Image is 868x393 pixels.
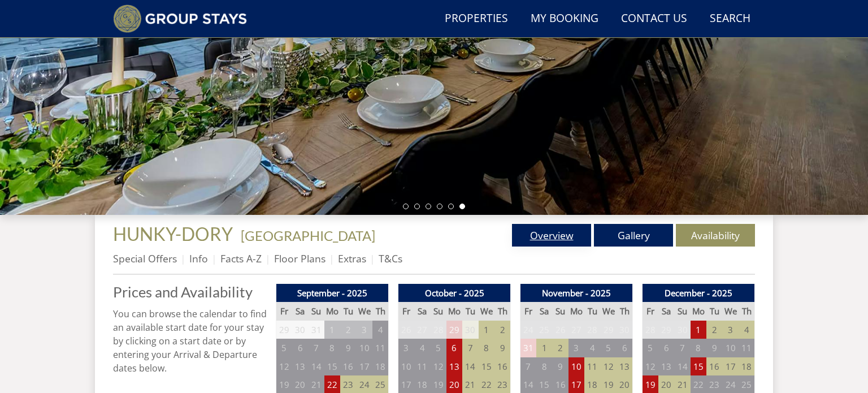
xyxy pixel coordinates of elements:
[398,302,414,321] th: Fr
[601,357,617,376] td: 12
[308,357,324,376] td: 14
[276,339,292,357] td: 5
[584,357,600,376] td: 11
[691,339,706,357] td: 8
[113,223,233,245] span: HUNKY-DORY
[372,302,388,321] th: Th
[643,284,755,303] th: December - 2025
[276,357,292,376] td: 12
[414,357,430,376] td: 11
[601,302,617,321] th: We
[520,284,633,303] th: November - 2025
[308,321,324,339] td: 31
[674,321,690,339] td: 30
[357,321,372,339] td: 3
[308,302,324,321] th: Su
[430,302,446,321] th: Su
[462,302,478,321] th: Tu
[723,357,739,376] td: 17
[674,357,690,376] td: 14
[643,339,658,357] td: 5
[241,227,375,244] a: [GEOGRAPHIC_DATA]
[658,302,674,321] th: Sa
[276,302,292,321] th: Fr
[584,302,600,321] th: Tu
[113,307,267,375] p: You can browse the calendar to find an available start date for your stay by clicking on a start ...
[568,302,584,321] th: Mo
[113,223,236,245] a: HUNKY-DORY
[691,321,706,339] td: 1
[338,252,366,265] a: Extras
[440,6,513,32] a: Properties
[113,284,267,300] h2: Prices and Availability
[324,357,340,376] td: 15
[705,6,755,32] a: Search
[462,339,478,357] td: 7
[568,357,584,376] td: 10
[398,357,414,376] td: 10
[372,321,388,339] td: 4
[739,357,754,376] td: 18
[568,339,584,357] td: 3
[462,357,478,376] td: 14
[536,321,552,339] td: 25
[552,321,568,339] td: 26
[236,227,375,244] span: -
[658,357,674,376] td: 13
[189,252,208,265] a: Info
[430,321,446,339] td: 28
[676,224,755,247] a: Availability
[372,339,388,357] td: 11
[552,357,568,376] td: 9
[276,321,292,339] td: 29
[536,302,552,321] th: Sa
[494,302,510,321] th: Th
[584,321,600,339] td: 28
[479,357,494,376] td: 15
[292,302,308,321] th: Sa
[723,339,739,357] td: 10
[739,339,754,357] td: 11
[617,357,632,376] td: 13
[723,302,739,321] th: We
[274,252,325,265] a: Floor Plans
[398,321,414,339] td: 26
[526,6,603,32] a: My Booking
[552,302,568,321] th: Su
[446,302,462,321] th: Mo
[398,284,511,303] th: October - 2025
[691,357,706,376] td: 15
[276,284,389,303] th: September - 2025
[446,339,462,357] td: 6
[462,321,478,339] td: 30
[414,302,430,321] th: Sa
[340,339,356,357] td: 9
[706,302,722,321] th: Tu
[292,357,308,376] td: 13
[479,321,494,339] td: 1
[520,357,536,376] td: 7
[308,339,324,357] td: 7
[494,357,510,376] td: 16
[340,302,356,321] th: Tu
[643,357,658,376] td: 12
[379,252,402,265] a: T&Cs
[520,339,536,357] td: 31
[691,302,706,321] th: Mo
[292,321,308,339] td: 30
[617,321,632,339] td: 30
[739,302,754,321] th: Th
[113,5,247,33] img: Group Stays
[617,339,632,357] td: 6
[706,321,722,339] td: 2
[220,252,262,265] a: Facts A-Z
[617,6,692,32] a: Contact Us
[706,357,722,376] td: 16
[594,224,673,247] a: Gallery
[324,339,340,357] td: 8
[643,321,658,339] td: 28
[479,302,494,321] th: We
[292,339,308,357] td: 6
[601,339,617,357] td: 5
[357,357,372,376] td: 17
